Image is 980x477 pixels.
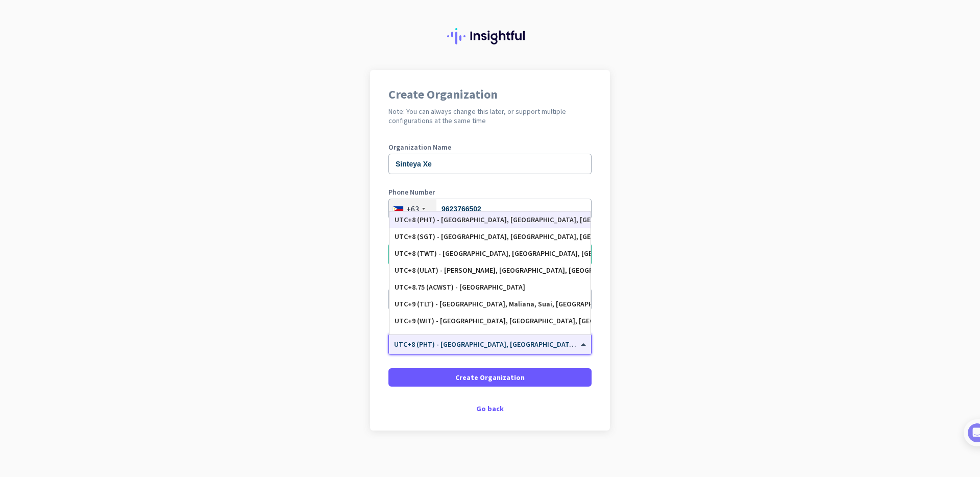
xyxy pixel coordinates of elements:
[395,232,585,241] div: UTC+8 (SGT) - [GEOGRAPHIC_DATA], [GEOGRAPHIC_DATA], [GEOGRAPHIC_DATA]
[388,405,592,412] div: Go back
[388,154,592,174] input: What is the name of your organization?
[388,323,592,330] label: Organization Time Zone
[388,144,592,151] label: Organization Name
[455,372,525,383] span: Create Organization
[388,278,592,285] label: Organization Size (Optional)
[388,199,592,219] input: 2 3234 5678
[395,317,585,325] div: UTC+9 (WIT) - [GEOGRAPHIC_DATA], [GEOGRAPHIC_DATA], [GEOGRAPHIC_DATA], [GEOGRAPHIC_DATA]
[395,283,585,292] div: UTC+8.75 (ACWST) - [GEOGRAPHIC_DATA]
[388,368,592,387] button: Create Organization
[395,216,585,224] div: UTC+8 (PHT) - [GEOGRAPHIC_DATA], [GEOGRAPHIC_DATA], [GEOGRAPHIC_DATA], [GEOGRAPHIC_DATA]
[395,333,585,342] div: UTC+9 (JST) - [GEOGRAPHIC_DATA], [GEOGRAPHIC_DATA], [GEOGRAPHIC_DATA], [GEOGRAPHIC_DATA]
[395,249,585,258] div: UTC+8 (TWT) - [GEOGRAPHIC_DATA], [GEOGRAPHIC_DATA], [GEOGRAPHIC_DATA], [GEOGRAPHIC_DATA]
[388,188,592,196] label: Phone Number
[389,211,591,334] div: Options List
[447,28,533,44] img: Insightful
[406,204,419,214] div: +63
[388,233,463,241] label: Organization language
[388,88,592,101] h1: Create Organization
[395,266,585,275] div: UTC+8 (ULAT) - [PERSON_NAME], [GEOGRAPHIC_DATA], [GEOGRAPHIC_DATA], [GEOGRAPHIC_DATA]
[388,107,592,125] h2: Note: You can always change this later, or support multiple configurations at the same time
[395,300,585,308] div: UTC+9 (TLT) - [GEOGRAPHIC_DATA], Maliana, Suai, [GEOGRAPHIC_DATA]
